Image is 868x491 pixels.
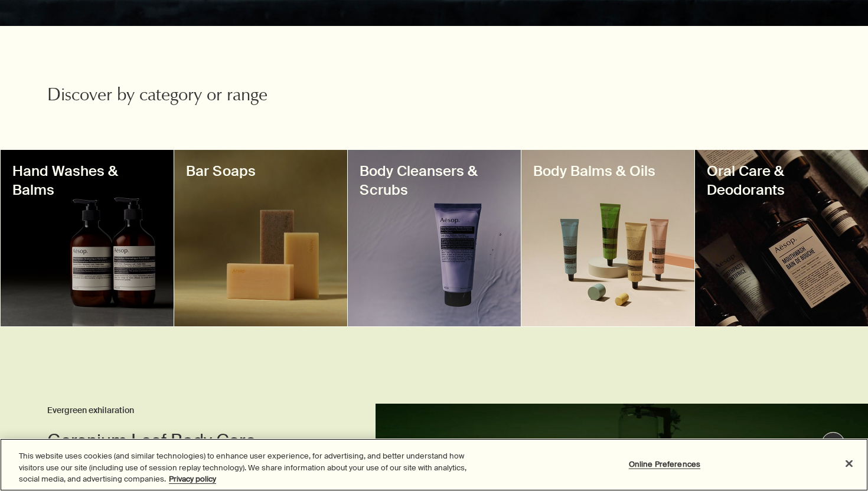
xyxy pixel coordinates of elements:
h2: Geranium Leaf Body Care [47,429,316,453]
h3: Evergreen exhilaration [47,404,316,418]
h3: Body Cleansers & Scrubs [360,162,509,199]
a: Eleos nourishing body cleanser tubeBody Cleansers & Scrubs [348,150,521,326]
a: Three bar soaps sitting togetherBar Soaps [174,150,347,326]
h3: Hand Washes & Balms [12,162,162,199]
h3: Oral Care & Deodorants [707,162,856,199]
div: This website uses cookies (and similar technologies) to enhance user experience, for advertising,... [19,450,478,485]
a: Mouthwash bottlesOral Care & Deodorants [695,150,868,326]
a: Four body balm tubesBody Balms & Oils [521,150,694,326]
h3: Bar Soaps [186,162,335,181]
h3: Body Balms & Oils [533,162,683,181]
a: Hand Wash and Hand Balm bottlesHand Washes & Balms [1,150,174,326]
button: Online Preferences, Opens the preference center dialog [628,452,701,476]
button: Live Assistance [821,432,845,456]
a: More information about your privacy, opens in a new tab [169,474,216,484]
button: Close [836,450,862,476]
h2: Discover by category or range [47,85,305,109]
